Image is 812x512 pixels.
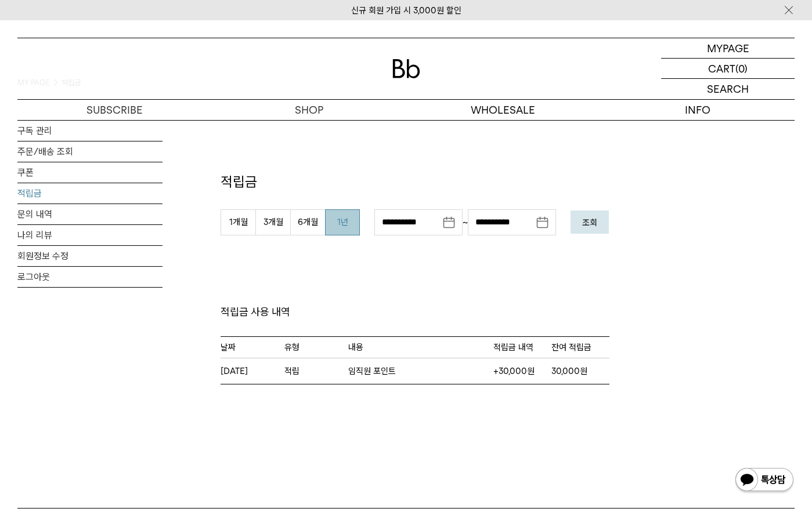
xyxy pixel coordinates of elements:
[325,209,360,235] button: 1년
[348,358,493,384] td: 임직원 포인트
[17,225,163,245] a: 나의 리뷰
[221,172,609,192] p: 적립금
[493,340,533,354] span: 적립금 내역
[708,59,735,78] p: CART
[406,100,601,120] p: WHOLESALE
[221,336,284,358] th: 날짜
[284,358,348,384] td: 적립
[17,141,163,162] a: 주문/배송 조회
[221,209,255,235] button: 1개월
[735,59,748,78] p: (0)
[707,79,749,99] p: SEARCH
[17,121,163,141] a: 구독 관리
[221,358,284,384] td: [DATE]
[221,305,609,336] span: 적립금 사용 내역
[571,210,609,234] button: 조회
[707,38,749,58] p: MYPAGE
[290,209,325,235] button: 6개월
[582,217,597,228] em: 조회
[17,267,163,287] a: 로그아웃
[17,204,163,224] a: 문의 내역
[17,100,212,120] a: SUBSCRIBE
[392,59,420,78] img: 로고
[493,366,527,376] b: +30,000
[255,209,290,235] button: 3개월
[17,246,163,266] a: 회원정보 수정
[551,364,587,378] span: 원
[17,162,163,183] a: 쿠폰
[661,38,795,59] a: MYPAGE
[493,364,535,378] strong: 원
[374,209,556,235] div: ~
[551,340,591,354] span: 잔여 적립금
[351,5,461,16] a: 신규 회원 가입 시 3,000원 할인
[284,336,348,358] th: 유형
[661,59,795,79] a: CART (0)
[17,183,163,204] a: 적립금
[348,336,493,358] th: 내용
[551,366,580,376] b: 30,000
[212,100,406,120] a: SHOP
[600,100,795,120] p: INFO
[734,467,795,495] img: 카카오톡 채널 1:1 채팅 버튼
